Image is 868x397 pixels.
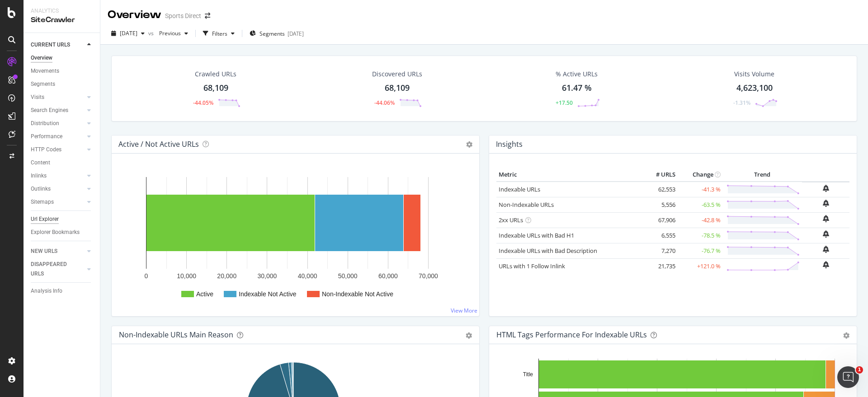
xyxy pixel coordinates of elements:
iframe: Intercom live chat [837,366,859,388]
div: Overview [108,7,161,23]
text: 30,000 [258,272,277,280]
text: 60,000 [378,272,398,280]
th: # URLS [642,168,678,182]
div: 61.47 % [562,82,592,94]
td: -42.8 % [678,212,723,228]
div: Non-Indexable URLs Main Reason [119,330,233,339]
div: Visits [31,93,44,102]
div: bell-plus [823,200,829,207]
a: Analysis Info [31,286,94,296]
span: Segments [259,30,285,37]
h4: Insights [496,138,523,150]
a: CURRENT URLS [31,40,85,50]
div: Discovered URLs [372,70,422,79]
button: Previous [156,26,192,41]
div: % Active URLs [556,70,598,79]
i: Options [466,141,472,148]
a: DISAPPEARED URLS [31,260,85,279]
div: Url Explorer [31,215,59,224]
a: Performance [31,132,85,141]
div: Segments [31,79,55,89]
button: Filters [199,26,238,41]
text: Active [196,290,213,298]
a: Non-Indexable URLs [499,201,554,209]
td: 67,906 [642,212,678,228]
td: 7,270 [642,243,678,258]
span: 1 [856,366,863,374]
a: Indexable URLs with Bad Description [499,247,597,255]
div: HTTP Codes [31,145,61,154]
div: -44.05% [193,99,213,107]
div: Performance [31,132,62,141]
div: -1.31% [733,99,750,107]
td: 21,735 [642,258,678,274]
div: Sports Direct [165,11,201,20]
div: Search Engines [31,106,68,115]
div: bell-plus [823,246,829,253]
text: 70,000 [419,272,438,280]
a: Distribution [31,119,85,128]
a: Movements [31,66,94,76]
th: Metric [496,168,642,182]
div: [DATE] [288,30,304,37]
text: Non-Indexable Not Active [322,290,393,298]
a: URLs with 1 Follow Inlink [499,262,565,270]
div: DISAPPEARED URLS [31,260,76,279]
div: SiteCrawler [31,15,93,25]
div: arrow-right-arrow-left [205,13,210,19]
td: +121.0 % [678,258,723,274]
a: Visits [31,93,85,102]
div: Analytics [31,7,93,15]
a: Inlinks [31,171,85,181]
div: 68,109 [385,82,410,94]
div: CURRENT URLS [31,40,70,50]
a: 2xx URLs [499,216,523,224]
a: Overview [31,53,94,63]
td: -76.7 % [678,243,723,258]
svg: A chart. [119,168,472,309]
div: Filters [212,30,227,37]
td: -63.5 % [678,197,723,212]
span: vs [148,29,156,37]
a: NEW URLS [31,247,85,256]
text: 20,000 [217,272,236,280]
th: Change [678,168,723,182]
a: Sitemaps [31,197,85,207]
a: View More [451,307,477,314]
div: +17.50 [556,99,573,107]
text: Title [523,371,533,378]
text: 50,000 [338,272,358,280]
div: Outlinks [31,184,51,194]
td: -41.3 % [678,182,723,197]
div: HTML Tags Performance for Indexable URLs [496,330,647,339]
div: Inlinks [31,171,47,181]
div: 68,109 [203,82,228,94]
td: 6,555 [642,228,678,243]
a: Search Engines [31,106,85,115]
text: 0 [145,272,148,280]
a: HTTP Codes [31,145,85,154]
div: Analysis Info [31,286,62,296]
div: bell-plus [823,215,829,222]
div: NEW URLS [31,247,57,256]
a: Explorer Bookmarks [31,228,94,237]
th: Trend [723,168,802,182]
div: gear [466,332,472,339]
a: Indexable URLs with Bad H1 [499,231,574,239]
text: Indexable Not Active [239,290,297,298]
span: 2025 Sep. 14th [120,29,137,37]
text: 40,000 [298,272,317,280]
div: Distribution [31,119,59,128]
div: bell-plus [823,230,829,238]
div: Visits Volume [734,70,774,79]
div: Crawled URLs [195,70,236,79]
td: -78.5 % [678,228,723,243]
button: Segments[DATE] [246,26,307,41]
a: Content [31,158,94,168]
span: Previous [156,29,181,37]
div: gear [843,332,849,339]
a: Segments [31,79,94,89]
a: Outlinks [31,184,85,194]
text: 10,000 [177,272,196,280]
